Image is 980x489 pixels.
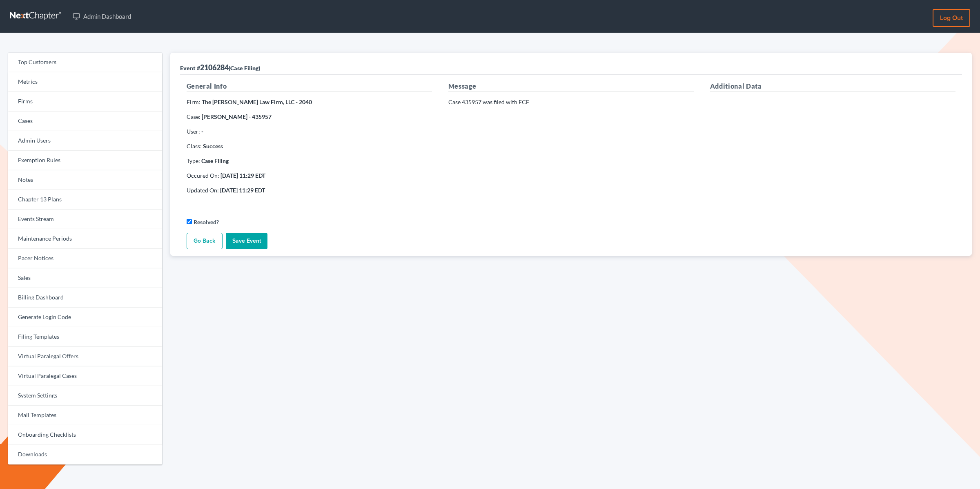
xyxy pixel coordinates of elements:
strong: Case Filing [201,157,229,164]
a: Events Stream [8,210,162,229]
a: Notes [8,170,162,190]
strong: - [201,128,203,135]
input: Save Event [226,233,267,249]
a: Admin Dashboard [69,9,135,24]
strong: [DATE] 11:29 EDT [220,172,265,179]
span: Occured On: [187,172,219,179]
a: Log out [933,9,970,27]
span: Event # [180,65,200,71]
a: Admin Users [8,131,162,151]
a: Chapter 13 Plans [8,190,162,210]
a: Onboarding Checklists [8,425,162,445]
span: Firm: [187,98,200,105]
a: Virtual Paralegal Offers [8,347,162,366]
a: Generate Login Code [8,308,162,327]
a: Billing Dashboard [8,288,162,308]
strong: [PERSON_NAME] - 435957 [202,113,272,120]
a: Sales [8,268,162,288]
a: Pacer Notices [8,249,162,268]
strong: The [PERSON_NAME] Law Firm, LLC - 2040 [202,98,312,105]
a: Maintenance Periods [8,229,162,249]
a: Filing Templates [8,327,162,347]
a: Cases [8,112,162,131]
strong: Success [203,143,223,150]
a: System Settings [8,386,162,406]
a: Downloads [8,445,162,464]
span: Updated On: [187,187,219,194]
h5: General Info [187,81,432,92]
div: 2106284 [180,63,260,72]
a: Firms [8,92,162,112]
a: Mail Templates [8,406,162,425]
span: User: [187,128,200,135]
span: Case: [187,113,200,120]
span: (Case Filing) [229,65,260,71]
label: Resolved? [194,218,219,226]
strong: [DATE] 11:29 EDT [220,187,265,194]
h5: Additional Data [710,81,955,92]
p: Case 435957 was filed with ECF [448,98,694,106]
a: Metrics [8,72,162,92]
span: Type: [187,157,200,164]
a: Go Back [187,233,223,249]
a: Exemption Rules [8,151,162,170]
h5: Message [448,81,694,92]
span: Class: [187,143,202,150]
a: Virtual Paralegal Cases [8,366,162,386]
a: Top Customers [8,53,162,72]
